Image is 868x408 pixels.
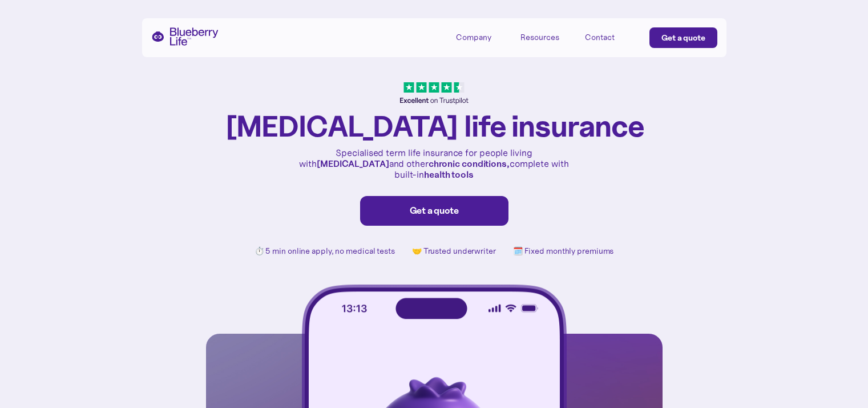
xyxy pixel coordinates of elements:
div: Get a quote [661,32,705,43]
p: 🤝 Trusted underwriter [412,246,496,256]
strong: [MEDICAL_DATA] [317,158,389,169]
div: Resources [520,33,559,42]
h1: [MEDICAL_DATA] life insurance [224,110,644,142]
a: Get a quote [649,27,717,48]
p: ⏱️ 5 min online apply, no medical tests [255,246,395,256]
strong: health tools [424,169,474,180]
div: Contact [585,33,615,42]
p: Specialised term life insurance for people living with and other complete with built-in [297,147,571,181]
a: Contact [585,27,636,46]
div: Get a quote [372,205,496,217]
div: Company [456,27,507,46]
div: Company [456,33,491,42]
strong: chronic conditions, [429,158,510,169]
p: 🗓️ Fixed monthly premiums [513,246,614,256]
a: home [151,27,219,46]
a: Get a quote [360,196,508,226]
div: Resources [520,27,572,46]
